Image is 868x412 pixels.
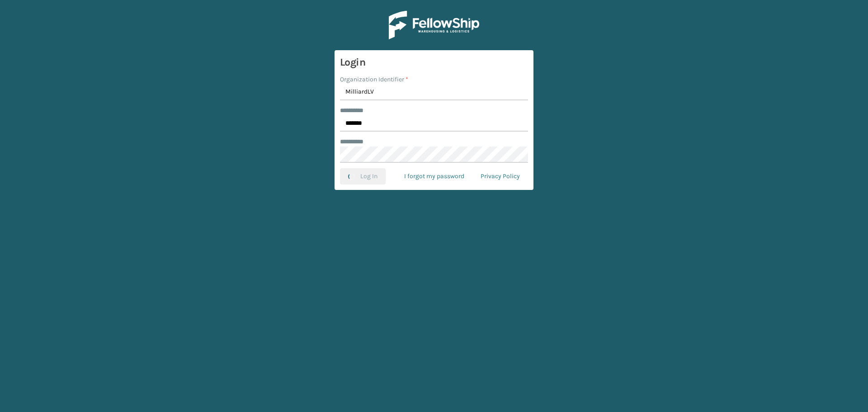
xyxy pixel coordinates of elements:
[389,11,479,39] img: Logo
[340,56,528,69] h3: Login
[472,168,528,185] a: Privacy Policy
[396,168,472,185] a: I forgot my password
[340,75,408,84] label: Organization Identifier
[340,168,386,185] button: Log In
